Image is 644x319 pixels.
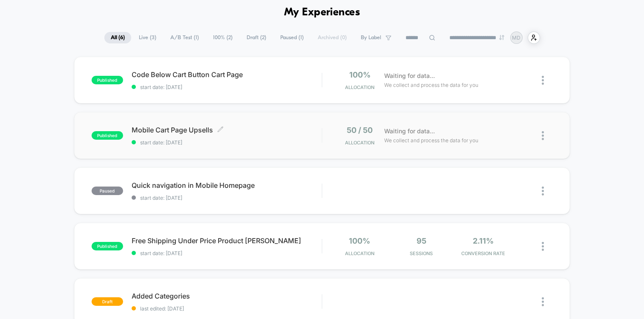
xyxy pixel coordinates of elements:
span: Paused ( 1 ) [274,32,310,43]
span: 95 [417,236,426,245]
input: Volume [267,170,293,178]
span: CONVERSION RATE [454,250,512,256]
span: Allocation [345,140,374,146]
span: Mobile Cart Page Upsells [132,126,322,134]
input: Seek [6,155,324,164]
span: Allocation [345,250,374,256]
span: Allocation [345,84,374,90]
span: published [92,76,123,84]
span: 100% [349,70,371,79]
span: 100% [349,236,370,245]
span: Waiting for data... [384,126,435,136]
span: 2.11% [473,236,494,245]
span: Draft ( 2 ) [240,32,273,43]
span: draft [92,297,123,306]
span: By Label [361,34,381,41]
span: start date: [DATE] [132,195,322,201]
span: last edited: [DATE] [132,305,322,312]
span: Sessions [393,250,450,256]
span: Added Categories [132,292,322,300]
span: start date: [DATE] [132,84,322,90]
img: close [542,131,544,140]
p: MD [512,34,520,41]
img: close [542,187,544,195]
span: Live ( 3 ) [132,32,163,43]
h1: My Experiences [284,6,360,19]
div: Current time [207,169,227,178]
span: A/B Test ( 1 ) [164,32,205,43]
span: We collect and process the data for you [384,136,478,144]
span: paused [92,187,123,195]
span: published [92,242,123,250]
span: start date: [DATE] [132,250,322,256]
img: close [542,242,544,251]
button: Play, NEW DEMO 2025-VEED.mp4 [4,167,18,181]
span: All ( 6 ) [104,32,131,43]
span: Waiting for data... [384,71,435,80]
button: Play, NEW DEMO 2025-VEED.mp4 [154,82,175,103]
span: Quick navigation in Mobile Homepage [132,181,322,190]
span: 50 / 50 [347,126,373,135]
span: start date: [DATE] [132,139,322,146]
span: We collect and process the data for you [384,81,478,89]
span: published [92,131,123,140]
img: end [499,35,504,40]
span: Free Shipping Under Price Product [PERSON_NAME] [132,236,322,245]
span: 100% ( 2 ) [207,32,239,43]
div: Duration [228,169,250,178]
span: Code Below Cart Button Cart Page [132,70,322,79]
img: close [542,76,544,85]
img: close [542,297,544,306]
